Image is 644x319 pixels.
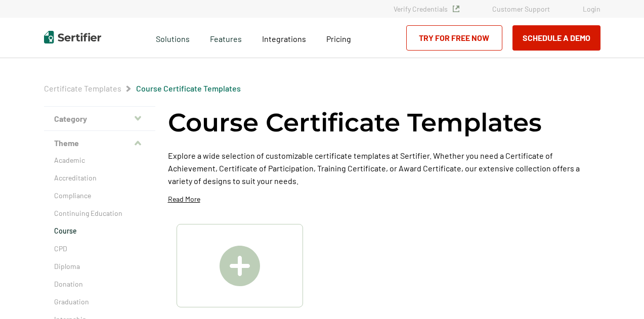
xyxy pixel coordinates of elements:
[54,208,145,218] a: Continuing Education
[210,31,242,44] span: Features
[54,261,145,271] a: Diploma
[168,194,200,204] p: Read More
[583,5,600,13] a: Login
[326,31,351,44] a: Pricing
[44,83,241,94] div: Breadcrumb
[168,106,542,139] h1: Course Certificate Templates
[136,83,241,93] a: Course Certificate Templates
[453,6,459,12] img: Verified
[136,83,241,94] span: Course Certificate Templates
[54,226,145,236] a: Course
[326,34,351,43] span: Pricing
[44,83,121,94] span: Certificate Templates
[394,5,459,13] a: Verify Credentials
[54,279,145,289] a: Donation
[44,83,121,93] a: Certificate Templates
[54,155,145,165] a: Academic
[262,31,306,44] a: Integrations
[406,25,502,51] a: Try for Free Now
[492,5,550,13] a: Customer Support
[44,31,101,43] img: Sertifier | Digital Credentialing Platform
[54,191,145,201] a: Compliance
[168,149,600,187] p: Explore a wide selection of customizable certificate templates at Sertifier. Whether you need a C...
[262,34,306,43] span: Integrations
[220,246,260,286] img: Create A Blank Certificate
[54,244,145,254] a: CPD
[54,297,145,307] a: Graduation
[156,31,190,44] span: Solutions
[44,131,155,155] button: Theme
[54,173,145,183] a: Accreditation
[44,107,155,131] button: Category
